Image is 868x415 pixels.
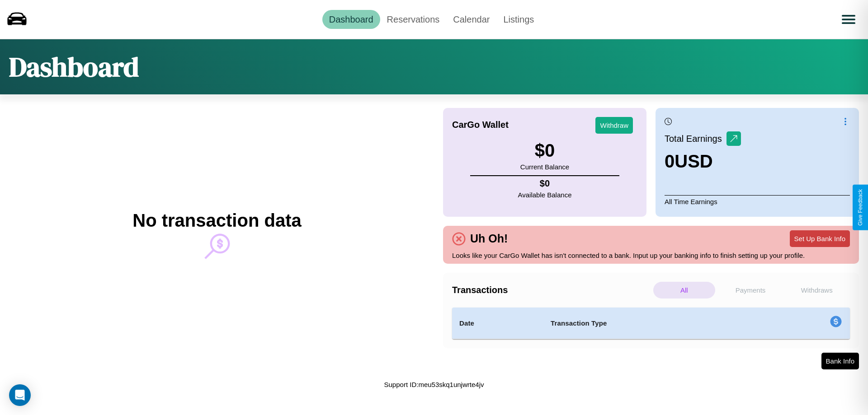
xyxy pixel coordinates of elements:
[452,120,509,130] h4: CarGo Wallet
[720,282,782,298] p: Payments
[452,285,651,295] h4: Transactions
[665,151,741,172] h3: 0 USD
[520,161,569,173] p: Current Balance
[446,10,496,29] a: Calendar
[551,318,756,329] h4: Transaction Type
[496,10,541,29] a: Listings
[665,131,726,147] p: Total Earnings
[459,318,536,329] h4: Date
[518,178,572,189] h4: $ 0
[322,10,380,29] a: Dashboard
[786,282,848,298] p: Withdraws
[384,378,484,391] p: Support ID: meu53skq1unjwrte4jv
[520,140,569,161] h3: $ 0
[466,232,512,245] h4: Uh Oh!
[836,7,861,32] button: Open menu
[452,308,850,339] table: simple table
[9,48,139,85] h1: Dashboard
[665,195,850,208] p: All Time Earnings
[452,249,850,261] p: Looks like your CarGo Wallet has isn't connected to a bank. Input up your banking info to finish ...
[595,117,633,134] button: Withdraw
[380,10,447,29] a: Reservations
[653,282,715,298] p: All
[132,210,301,231] h2: No transaction data
[857,189,863,226] div: Give Feedback
[821,353,859,369] button: Bank Info
[518,189,572,201] p: Available Balance
[790,230,850,247] button: Set Up Bank Info
[9,384,31,406] div: Open Intercom Messenger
